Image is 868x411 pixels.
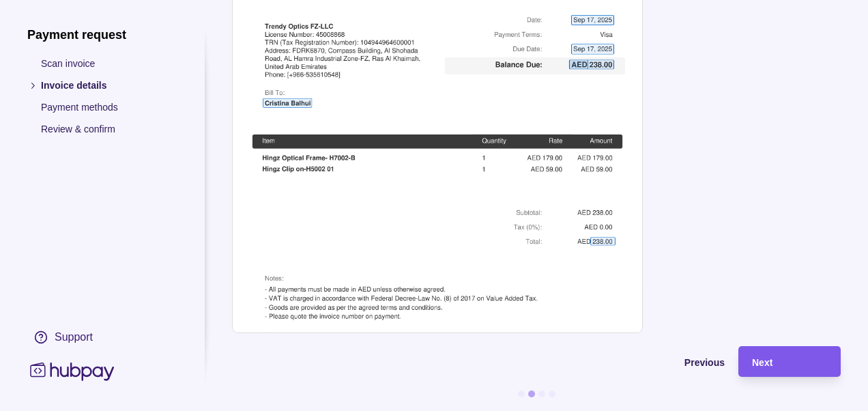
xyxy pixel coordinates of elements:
[41,122,177,137] p: Review & confirm
[738,346,841,377] button: Next
[684,357,725,368] span: Previous
[41,78,177,93] p: Invoice details
[55,330,93,345] div: Support
[27,27,177,42] h1: Payment request
[233,346,725,377] button: Previous
[752,357,772,368] span: Next
[27,323,177,352] a: Support
[41,100,177,115] p: Payment methods
[41,56,177,71] p: Scan invoice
